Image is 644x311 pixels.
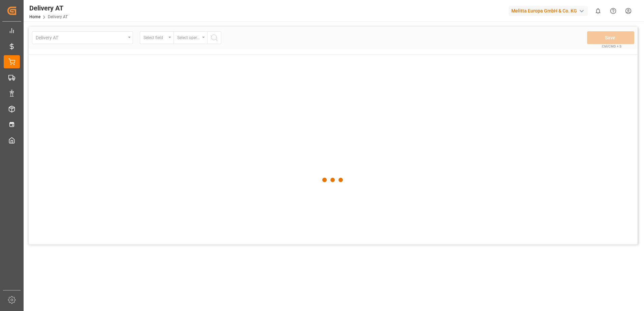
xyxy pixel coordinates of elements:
button: Melitta Europa GmbH & Co. KG [509,4,590,17]
a: Home [29,14,40,19]
div: Melitta Europa GmbH & Co. KG [509,6,588,16]
button: Help Center [606,3,621,19]
div: Delivery AT [29,3,68,13]
button: show 0 new notifications [590,3,606,19]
